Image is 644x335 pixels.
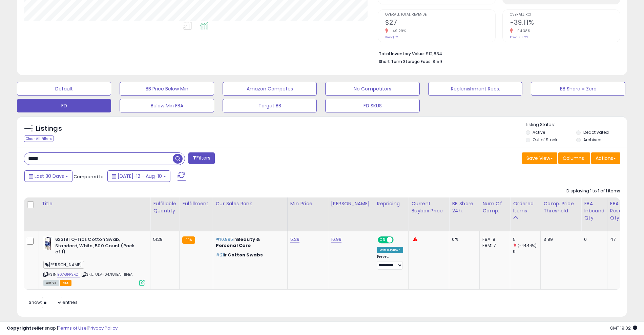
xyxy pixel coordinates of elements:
span: Beauty & Personal Care [216,236,260,249]
button: Replenishment Recs. [428,82,522,96]
div: Preset: [377,254,403,270]
span: OFF [392,237,403,243]
div: 5 [513,236,540,243]
span: [DATE]-12 - Aug-10 [118,173,162,180]
label: Out of Stock [533,137,557,143]
button: No Competitors [325,82,419,96]
span: #10,895 [216,236,233,243]
button: Columns [558,152,590,164]
label: Deactivated [583,129,609,135]
div: 3.89 [543,236,576,243]
span: Compared to: [74,173,105,180]
button: Save View [522,152,557,164]
span: [PERSON_NAME] [43,261,84,269]
div: Ordered Items [513,200,538,214]
small: Prev: $52 [385,35,398,39]
span: #21 [216,252,224,258]
p: in [216,252,282,258]
button: Last 30 Days [24,170,72,182]
a: B07GPP3XC1 [57,272,80,277]
div: Win BuyBox * [377,247,403,253]
h5: Listings [36,124,62,133]
div: [PERSON_NAME] [331,200,371,207]
p: in [216,236,282,249]
div: FBM: 7 [482,243,505,249]
button: FD [17,99,111,112]
button: BB Share = Zero [531,82,625,96]
a: Privacy Policy [88,325,118,331]
span: Overall ROI [510,13,620,17]
div: Current Buybox Price [411,200,446,214]
div: 0% [452,236,474,243]
button: Amazon Competes [223,82,317,96]
small: -49.29% [388,28,406,34]
button: FD SKUS [325,99,419,112]
div: Comp. Price Threshold [543,200,578,214]
div: Fulfillable Quantity [153,200,176,214]
span: All listings currently available for purchase on Amazon [43,280,59,286]
div: Repricing [377,200,406,207]
span: Columns [563,155,584,162]
span: FBA [60,280,71,286]
a: 5.29 [290,236,300,243]
button: BB Price Below Min [120,82,214,96]
div: Cur Sales Rank [216,200,285,207]
b: Total Inventory Value: [379,51,425,57]
span: Cotton Swabs [228,252,263,258]
div: FBA inbound Qty [584,200,604,222]
button: Default [17,82,111,96]
div: Clear All Filters [24,135,54,142]
span: Show: entries [29,299,78,306]
div: Displaying 1 to 1 of 1 items [566,188,620,194]
div: Fulfillment [182,200,210,207]
label: Active [533,129,545,135]
div: 9 [513,249,540,255]
label: Archived [583,137,602,143]
img: 41QfJ9O5i-L._SL40_.jpg [43,236,54,250]
span: ON [378,237,387,243]
a: 16.99 [331,236,342,243]
strong: Copyright [7,325,32,331]
b: 623181 Q-Tips Cotton Swab, Standard, White, 500 Count (Pack of 1) [55,236,138,257]
h2: -39.11% [510,19,620,28]
div: FBA Reserved Qty [610,200,633,222]
button: Below Min FBA [120,99,214,112]
div: FBA: 8 [482,236,505,243]
button: [DATE]-12 - Aug-10 [107,170,170,182]
small: -94.38% [513,28,531,34]
div: Min Price [290,200,325,207]
div: Title [42,200,147,207]
button: Target BB [223,99,317,112]
div: 5128 [153,236,174,243]
div: 0 [584,236,602,243]
p: Listing States: [526,122,627,128]
b: Short Term Storage Fees: [379,59,432,64]
span: | SKU: ULV-04718|EA|1|1|FBA [81,272,133,277]
span: Last 30 Days [35,173,64,180]
h2: $27 [385,19,495,28]
span: $159 [433,58,442,65]
div: 47 [610,236,630,243]
span: 2025-09-10 19:02 GMT [610,325,637,331]
div: ASIN: [43,236,145,285]
div: Num of Comp. [482,200,507,214]
button: Actions [591,152,620,164]
a: Terms of Use [58,325,87,331]
div: seller snap | | [7,325,118,332]
small: (-44.44%) [518,243,537,248]
div: BB Share 24h. [452,200,477,214]
span: Overall Total Revenue [385,13,495,17]
li: $12,834 [379,49,615,57]
small: Prev: -20.12% [510,35,528,39]
small: FBA [182,236,195,244]
button: Filters [188,152,215,164]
